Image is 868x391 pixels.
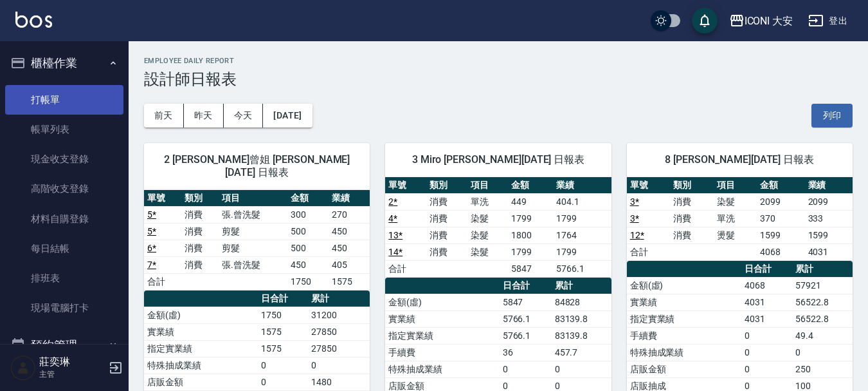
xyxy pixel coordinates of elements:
[627,277,742,294] td: 金額(虛)
[287,223,329,240] td: 500
[792,310,853,327] td: 56522.8
[552,344,611,361] td: 457.7
[792,277,853,294] td: 57921
[258,340,308,357] td: 1575
[5,85,123,115] a: 打帳單
[467,193,509,210] td: 單洗
[308,357,370,374] td: 0
[805,193,853,210] td: 2099
[745,13,793,29] div: ICONI 大安
[792,261,853,278] th: 累計
[508,193,553,210] td: 449
[467,243,509,260] td: 染髮
[385,361,499,377] td: 特殊抽成業績
[670,193,713,210] td: 消費
[553,243,611,260] td: 1799
[792,294,853,310] td: 56522.8
[181,240,219,256] td: 消費
[757,243,804,260] td: 4068
[627,294,742,310] td: 實業績
[219,190,287,207] th: 項目
[552,278,611,294] th: 累計
[805,243,853,260] td: 4031
[308,323,370,340] td: 27850
[329,206,370,223] td: 270
[508,177,553,194] th: 金額
[692,8,718,33] button: save
[144,307,258,323] td: 金額(虛)
[329,190,370,207] th: 業績
[500,294,552,310] td: 5847
[144,104,184,128] button: 前天
[553,210,611,227] td: 1799
[5,234,123,263] a: 每日結帳
[144,374,258,390] td: 店販金額
[552,361,611,377] td: 0
[553,227,611,243] td: 1764
[287,240,329,256] td: 500
[181,256,219,273] td: 消費
[500,344,552,361] td: 36
[467,210,509,227] td: 染髮
[724,8,799,34] button: ICONI 大安
[805,210,853,227] td: 333
[15,12,52,28] img: Logo
[5,263,123,293] a: 排班表
[308,307,370,323] td: 31200
[5,46,123,80] button: 櫃檯作業
[670,227,713,243] td: 消費
[741,294,792,310] td: 4031
[552,310,611,327] td: 83139.8
[5,115,123,144] a: 帳單列表
[5,204,123,234] a: 材料自購登錄
[805,177,853,194] th: 業績
[811,104,853,128] button: 列印
[553,193,611,210] td: 404.1
[308,291,370,307] th: 累計
[426,227,467,243] td: 消費
[627,243,670,260] td: 合計
[258,307,308,323] td: 1750
[219,240,287,256] td: 剪髮
[329,273,370,290] td: 1575
[792,344,853,361] td: 0
[224,104,264,128] button: 今天
[258,357,308,374] td: 0
[385,294,499,310] td: 金額(虛)
[184,104,224,128] button: 昨天
[500,310,552,327] td: 5766.1
[219,206,287,223] td: 張.曾洗髮
[329,240,370,256] td: 450
[144,70,853,88] h3: 設計師日報表
[426,193,467,210] td: 消費
[757,227,804,243] td: 1599
[500,361,552,377] td: 0
[792,327,853,344] td: 49.4
[741,261,792,278] th: 日合計
[144,273,181,290] td: 合計
[385,327,499,344] td: 指定實業績
[670,177,713,194] th: 類別
[426,210,467,227] td: 消費
[385,344,499,361] td: 手續費
[552,327,611,344] td: 83139.8
[5,293,123,323] a: 現場電腦打卡
[5,174,123,204] a: 高階收支登錄
[10,355,36,381] img: Person
[805,227,853,243] td: 1599
[757,193,804,210] td: 2099
[39,356,105,368] h5: 莊奕琳
[181,190,219,207] th: 類別
[553,260,611,277] td: 5766.1
[627,327,742,344] td: 手續費
[741,310,792,327] td: 4031
[287,190,329,207] th: 金額
[181,223,219,240] td: 消費
[714,210,757,227] td: 單洗
[385,177,426,194] th: 單號
[144,190,370,291] table: a dense table
[741,361,792,377] td: 0
[714,177,757,194] th: 項目
[181,206,219,223] td: 消費
[329,256,370,273] td: 405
